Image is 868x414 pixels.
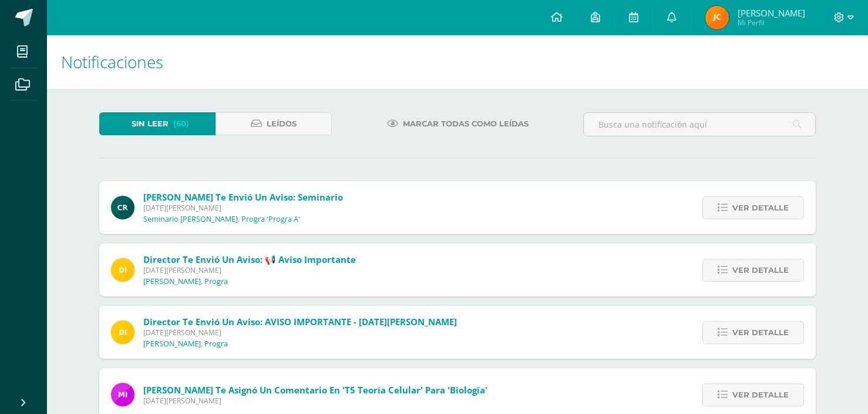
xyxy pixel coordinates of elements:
img: 9bd341580e279813e401deef32537bc8.png [705,6,729,29]
img: f0b35651ae50ff9c693c4cbd3f40c4bb.png [111,258,134,282]
p: Seminario [PERSON_NAME]. Progra 'Progra A' [143,215,300,224]
span: Ver detalle [732,259,789,281]
a: Marcar todas como leídas [372,112,543,135]
img: f0b35651ae50ff9c693c4cbd3f40c4bb.png [111,320,134,344]
span: Ver detalle [732,197,789,219]
span: [DATE][PERSON_NAME] [143,203,343,213]
input: Busca una notificación aquí [584,113,815,136]
span: [DATE][PERSON_NAME] [143,265,356,275]
img: e534704a03497a621ce20af3abe0ca0c.png [111,196,134,219]
span: Ver detalle [732,322,789,343]
span: Notificaciones [61,51,163,73]
span: Director te envió un aviso: 📢 Aviso Importante [143,253,356,265]
span: Leídos [267,113,297,135]
span: (60) [173,113,189,135]
span: Mi Perfil [738,18,805,28]
span: [DATE][PERSON_NAME] [143,328,457,338]
p: [PERSON_NAME]. Progra [143,277,228,286]
span: Director te envió un aviso: AVISO IMPORTANTE - [DATE][PERSON_NAME] [143,316,457,328]
span: [PERSON_NAME] te envió un aviso: Seminario [143,191,343,203]
span: [PERSON_NAME] te asignó un comentario en 'T5 Teoría Celular' para 'Biología' [143,384,487,396]
img: e71b507b6b1ebf6fbe7886fc31de659d.png [111,383,134,406]
span: Ver detalle [732,384,789,406]
p: [PERSON_NAME]. Progra [143,339,228,349]
span: Marcar todas como leídas [403,113,529,135]
span: Sin leer [132,113,169,135]
span: [DATE][PERSON_NAME] [143,396,487,406]
a: Leídos [216,112,332,135]
span: [PERSON_NAME] [738,7,805,19]
a: Sin leer(60) [99,112,216,135]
